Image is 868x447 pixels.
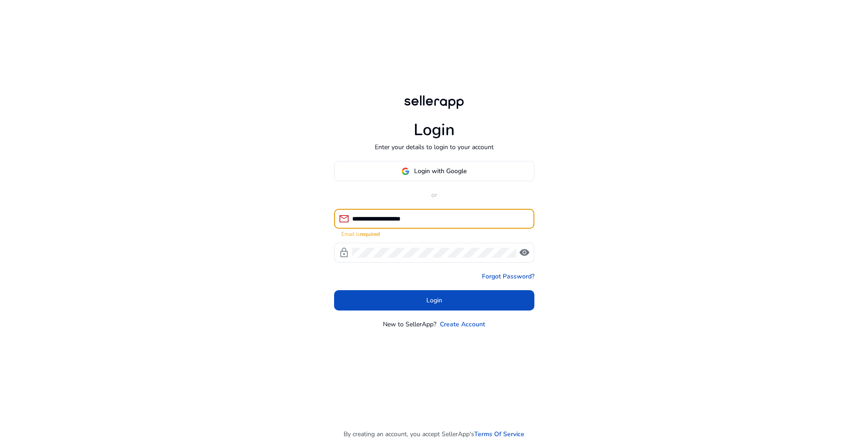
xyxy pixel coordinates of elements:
button: Login with Google [334,161,534,181]
a: Create Account [440,320,485,329]
span: Login [426,296,442,305]
p: New to SellerApp? [383,320,436,329]
span: lock [339,247,349,258]
span: Login with Google [414,166,467,176]
p: Enter your details to login to your account [375,142,494,152]
p: or [334,190,534,200]
a: Forgot Password? [482,272,534,281]
span: mail [339,213,349,224]
h1: Login [414,120,455,140]
a: Terms Of Service [474,429,524,439]
span: visibility [519,247,530,258]
strong: required [360,231,380,238]
img: google-logo.svg [401,167,410,175]
button: Login [334,290,534,311]
mat-error: Email is [341,229,527,238]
